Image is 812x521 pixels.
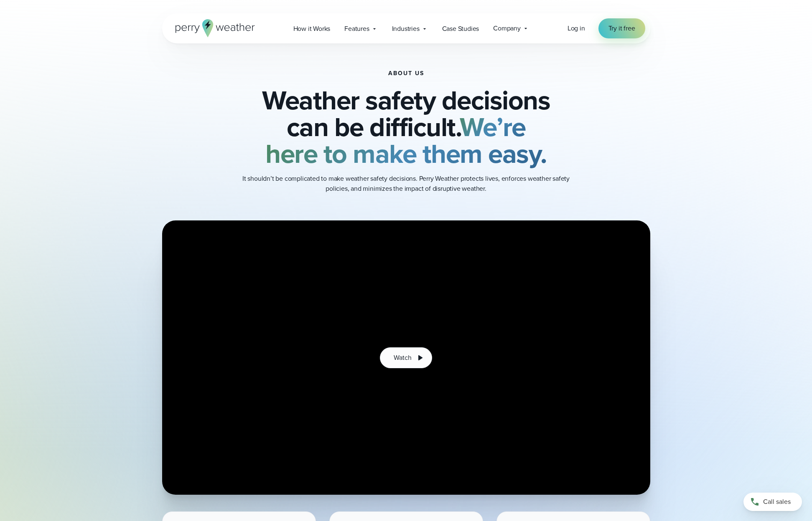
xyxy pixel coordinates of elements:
strong: We’re here to make them easy. [265,107,547,173]
span: Features [344,24,369,34]
span: Watch [394,353,411,363]
h2: Weather safety decisions can be difficult. [204,87,608,167]
a: Case Studies [435,20,486,37]
a: Try it free [598,18,645,38]
button: Watch [380,347,432,368]
p: It shouldn’t be complicated to make weather safety decisions. Perry Weather protects lives, enfor... [239,174,573,194]
a: How it Works [286,20,338,37]
span: Industries [392,24,420,34]
span: Case Studies [442,24,479,34]
span: Call sales [763,497,791,507]
span: How it Works [293,24,331,34]
h1: About Us [388,70,424,77]
a: Call sales [743,493,802,511]
a: Log in [568,23,585,33]
span: Company [493,23,521,33]
span: Try it free [608,23,635,33]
